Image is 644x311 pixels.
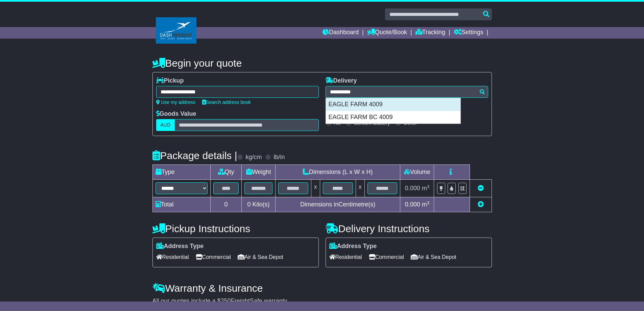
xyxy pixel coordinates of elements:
[427,184,430,189] sup: 3
[152,197,211,212] td: Total
[405,201,420,208] span: 0.000
[311,180,320,197] td: x
[356,180,364,197] td: x
[156,110,196,118] label: Goods Value
[273,154,285,161] label: lb/in
[400,165,434,180] td: Volume
[323,27,359,39] a: Dashboard
[367,27,407,39] a: Quote/Book
[326,98,460,111] div: EAGLE FARM 4009
[247,201,251,208] span: 0
[156,243,204,250] label: Address Type
[156,77,184,85] label: Pickup
[242,165,276,180] td: Weight
[152,297,492,305] div: All our quotes include a $ FreightSafe warranty.
[326,111,460,124] div: EAGLE FARM BC 4009
[238,252,283,262] span: Air & Sea Depot
[221,297,231,304] span: 250
[152,165,211,180] td: Type
[156,119,175,131] label: AUD
[156,252,189,262] span: Residential
[242,197,276,212] td: Kilo(s)
[152,283,492,294] h4: Warranty & Insurance
[326,86,488,98] typeahead: Please provide city
[156,99,195,105] a: Use my address
[422,185,430,192] span: m
[422,201,430,208] span: m
[454,27,483,39] a: Settings
[152,58,492,69] h4: Begin your quote
[152,223,319,234] h4: Pickup Instructions
[369,252,404,262] span: Commercial
[326,223,492,234] h4: Delivery Instructions
[405,185,420,192] span: 0.000
[427,200,430,205] sup: 3
[276,197,400,212] td: Dimensions in Centimetre(s)
[245,154,262,161] label: kg/cm
[152,150,237,161] h4: Package details |
[211,197,242,212] td: 0
[329,252,362,262] span: Residential
[478,201,484,208] a: Add new item
[411,252,456,262] span: Air & Sea Depot
[478,185,484,192] a: Remove this item
[276,165,400,180] td: Dimensions (L x W x H)
[196,252,231,262] span: Commercial
[326,77,357,85] label: Delivery
[329,243,377,250] label: Address Type
[202,99,251,105] a: Search address book
[211,165,242,180] td: Qty
[415,27,445,39] a: Tracking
